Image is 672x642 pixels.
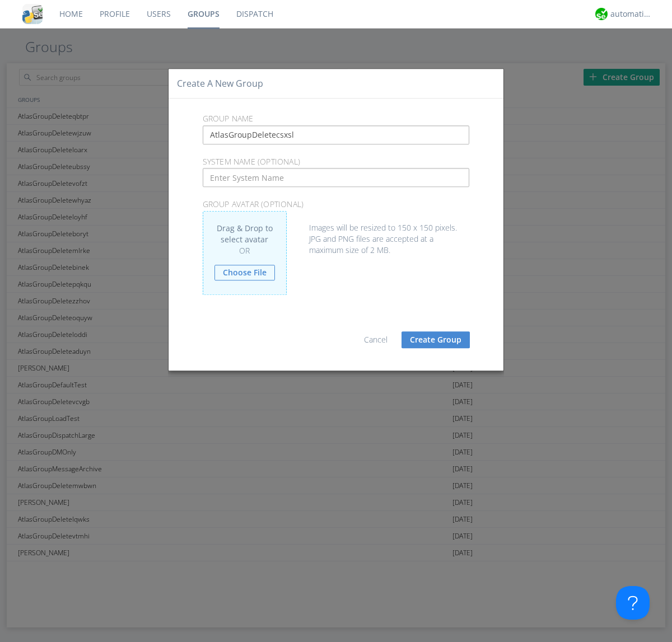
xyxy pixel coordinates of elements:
[214,265,275,280] a: Choose File
[203,125,470,144] input: Enter Group Name
[203,211,470,256] div: Images will be resized to 150 x 150 pixels. JPG and PNG files are accepted at a maximum size of 2...
[203,211,287,295] div: Drag & Drop to select avatar
[214,245,275,256] div: OR
[203,168,470,187] input: Enter System Name
[22,4,43,24] img: cddb5a64eb264b2086981ab96f4c1ba7
[194,156,478,168] p: System Name (optional)
[194,113,478,125] p: Group Name
[364,334,388,345] a: Cancel
[610,8,652,20] div: automation+atlas
[402,331,470,348] button: Create Group
[177,77,263,90] h4: Create a New Group
[595,8,608,20] img: d2d01cd9b4174d08988066c6d424eccd
[194,198,478,210] p: Group Avatar (optional)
